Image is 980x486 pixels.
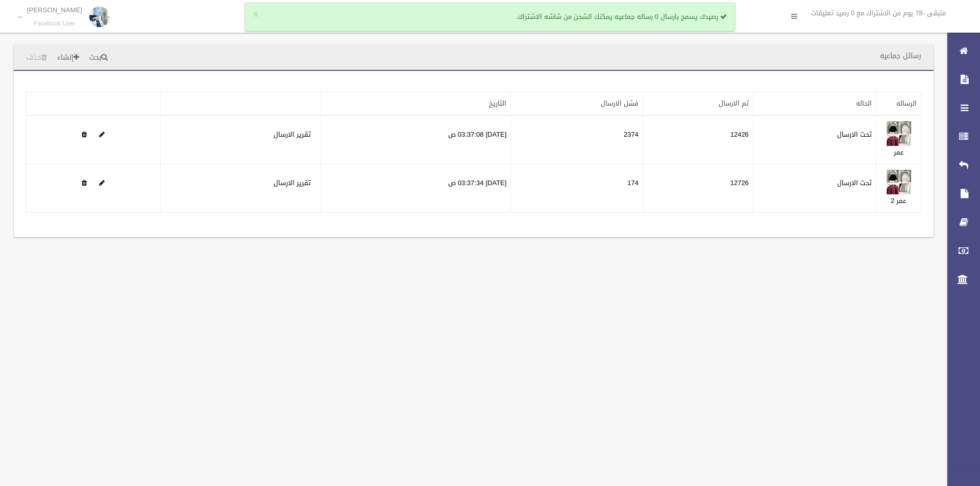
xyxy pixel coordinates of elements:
button: × [253,10,258,20]
a: بحث [85,48,112,67]
a: Edit [99,176,105,189]
small: Facebook User [27,20,82,28]
a: إنشاء [53,48,83,67]
a: التاريخ [489,97,506,110]
label: تحت الارسال [837,177,872,189]
td: 12426 [643,115,753,164]
img: 638932810519028770.jpeg [886,169,912,195]
td: [DATE] 03:37:34 ص [320,164,511,213]
a: Edit [99,128,105,141]
a: فشل الارسال [601,97,639,110]
a: تقرير الارسال [274,128,311,141]
a: تم الارسال [719,97,749,110]
a: عمر [894,146,904,159]
a: Edit [886,176,912,189]
div: رصيدك يسمح بارسال 0 رساله جماعيه يمكنك الشحن من شاشه الاشتراك. [245,3,735,31]
td: 174 [511,164,643,213]
p: [PERSON_NAME] [27,6,82,14]
a: Edit [886,128,912,141]
label: تحت الارسال [837,129,872,141]
header: رسائل جماعيه [868,46,934,66]
td: 2374 [511,115,643,164]
th: الرساله [876,92,921,116]
td: 12726 [643,164,753,213]
a: تقرير الارسال [274,176,311,189]
a: عمر 2 [891,194,906,207]
img: 638932809372622653.jpeg [886,121,912,146]
td: [DATE] 03:37:08 ص [320,115,511,164]
th: الحاله [753,92,876,116]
